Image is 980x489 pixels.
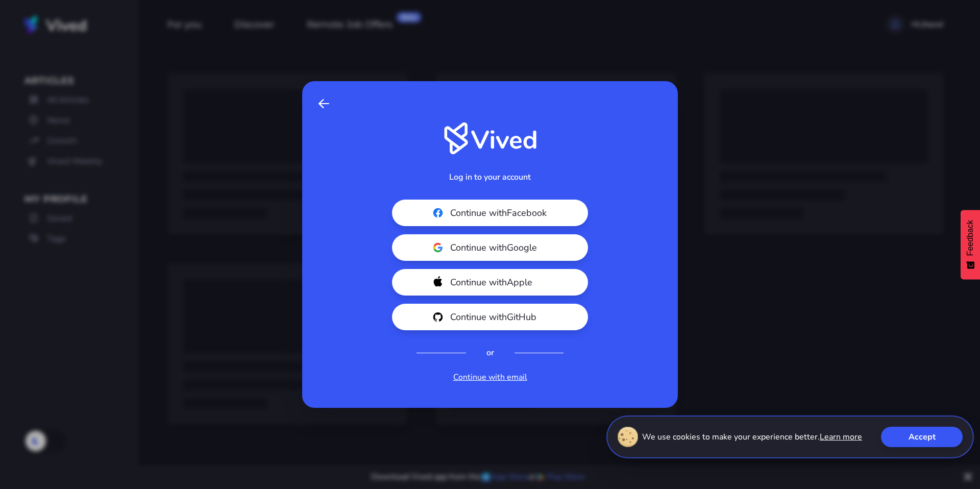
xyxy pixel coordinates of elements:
span: Feedback [966,220,975,256]
div: We use cookies to make your experience better. [606,415,974,458]
button: Continue withGitHub [392,304,588,330]
button: Continue withApple [392,269,588,296]
div: or [486,347,494,359]
img: Vived [444,122,536,155]
button: Accept [881,427,963,447]
button: Continue withFacebook [392,200,588,226]
a: Learn more [820,431,862,443]
h2: Log in to your account [449,171,531,183]
span: Continue with Facebook [450,206,565,220]
span: Continue with Apple [450,275,565,289]
span: Continue with GitHub [450,310,565,324]
a: Continue with email [453,371,527,383]
span: Continue with Google [450,240,565,255]
button: Feedback - Show survey [961,210,980,279]
button: Continue withGoogle [392,234,588,261]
